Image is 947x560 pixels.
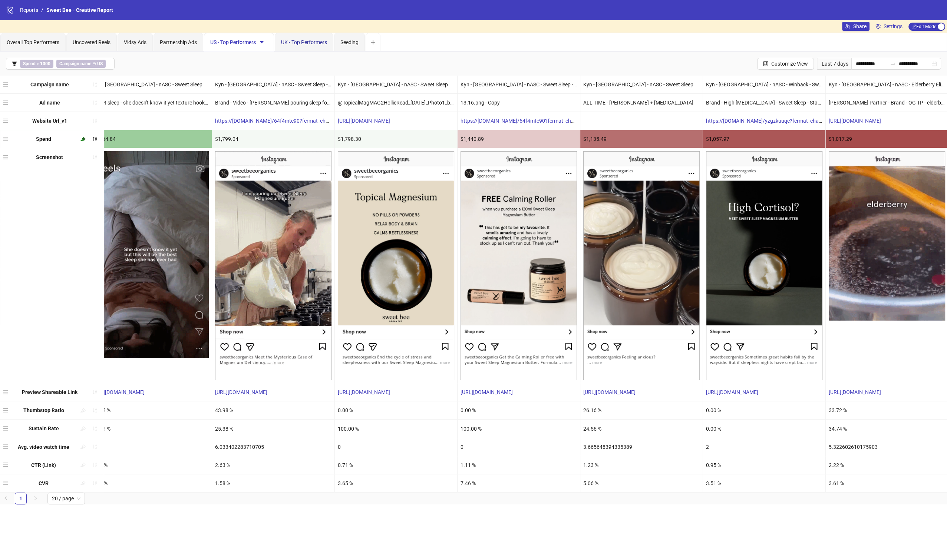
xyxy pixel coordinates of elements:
[3,404,10,416] div: menu
[3,155,8,160] span: menu
[15,493,27,504] li: 1
[461,151,577,380] img: Screenshot 120231967903850561
[580,76,703,93] div: Kyn - [GEOGRAPHIC_DATA] - nASC - Sweet Sleep
[3,386,10,398] div: menu
[212,474,334,492] div: 1.58 %
[366,33,380,52] button: Add tab
[842,22,870,31] button: Share
[829,389,881,395] a: [URL][DOMAIN_NAME]
[4,496,8,500] span: left
[80,444,86,449] span: highlight
[215,118,444,124] a: https://[DOMAIN_NAME]/64f4mte90?fermat_channel=facebook&fermat_adid={{[DOMAIN_NAME]}}
[817,58,851,70] div: Last 7 days
[461,389,513,395] a: [URL][DOMAIN_NAME]
[212,94,334,112] div: Brand - Video - [PERSON_NAME] pouring sleep focussed - Fermat - Copy
[30,493,42,504] button: right
[212,130,334,148] div: $1,799.04
[89,401,212,419] div: 34.98 %
[3,390,8,395] span: menu
[706,151,822,380] img: Screenshot 120228005521190561
[338,389,390,395] a: [URL][DOMAIN_NAME]
[703,438,825,456] div: 2
[3,426,8,431] span: menu
[212,438,334,456] div: 6.033402283710705
[36,154,63,160] b: Screenshot
[458,76,580,93] div: Kyn - [GEOGRAPHIC_DATA] - nASC - Sweet Sleep - Fermat
[3,480,8,486] span: menu
[92,155,98,160] span: sort-ascending
[281,39,327,45] span: UK - Top Performers
[19,6,40,14] a: Reports
[703,401,825,419] div: 0.00 %
[89,420,212,437] div: 17.83 %
[458,420,580,437] div: 100.00 %
[890,61,896,67] span: to
[580,401,703,419] div: 26.16 %
[458,130,580,148] div: $1,440.89
[29,425,59,431] b: Sustain Rate
[160,39,197,45] span: Partnership Ads
[3,79,10,90] div: menu
[39,100,60,106] b: Ad name
[580,420,703,437] div: 24.56 %
[580,456,703,474] div: 1.23 %
[212,420,334,437] div: 25.38 %
[458,474,580,492] div: 7.46 %
[97,61,103,66] b: US
[20,60,53,68] span: >
[23,407,64,413] b: Thumbstop Ratio
[212,401,334,419] div: 43.98 %
[124,39,146,45] span: Vidsy Ads
[3,136,8,142] span: menu
[89,76,212,93] div: Kyn - [GEOGRAPHIC_DATA] - nASC - Sweet Sleep
[338,151,454,380] img: Screenshot 120234408610190561
[340,39,359,45] span: Seeding
[215,389,267,395] a: [URL][DOMAIN_NAME]
[92,480,98,486] span: sort-ascending
[335,76,457,93] div: Kyn - [GEOGRAPHIC_DATA] - nASC - Sweet Sleep
[6,58,115,70] button: Spend > 1000Campaign name ∋ US
[458,438,580,456] div: 0
[92,100,98,105] span: sort-ascending
[703,94,825,112] div: Brand - High [MEDICAL_DATA] - Sweet Sleep - Static - Fermat - Copy
[3,82,8,87] span: menu
[18,444,69,450] b: Avg. video watch time
[461,118,689,124] a: https://[DOMAIN_NAME]/64f4mte90?fermat_channel=facebook&fermat_adid={{[DOMAIN_NAME]}}
[31,462,56,468] b: CTR (Link)
[3,133,10,145] div: menu
[39,480,49,486] b: CVR
[458,401,580,419] div: 0.00 %
[703,130,825,148] div: $1,057.97
[80,480,86,486] span: highlight
[89,94,212,112] div: Sweet sleep - she doesn't know it yet texture hook - 9:16 reel.MOV
[583,389,636,395] a: [URL][DOMAIN_NAME]
[3,441,10,453] div: menu
[59,61,91,66] b: Campaign name
[36,136,51,142] b: Spend
[92,118,98,123] span: sort-ascending
[884,22,903,30] span: Settings
[92,426,98,431] span: sort-ascending
[3,151,10,163] div: menu
[15,493,26,504] a: 1
[829,151,945,321] img: Screenshot 120234404936590561
[212,76,334,93] div: Kyn - [GEOGRAPHIC_DATA] - nASC - Sweet Sleep - Fermat
[890,61,896,67] span: swap-right
[3,459,10,471] div: menu
[829,118,881,124] a: [URL][DOMAIN_NAME]
[92,390,98,395] span: sort-ascending
[30,82,69,87] b: Campaign name
[80,136,86,142] span: highlight
[335,130,457,148] div: $1,798.30
[706,389,758,395] a: [URL][DOMAIN_NAME]
[41,6,43,14] li: /
[7,39,59,45] span: Overall Top Performers
[46,7,113,13] span: Sweet Bee - Creative Report
[92,151,209,358] img: Screenshot 120229004448860561
[92,408,98,413] span: sort-ascending
[92,444,98,449] span: sort-ascending
[703,456,825,474] div: 0.95 %
[458,94,580,112] div: 13.16.png - Copy
[3,423,10,434] div: menu
[583,151,700,380] img: Screenshot 120231971560630561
